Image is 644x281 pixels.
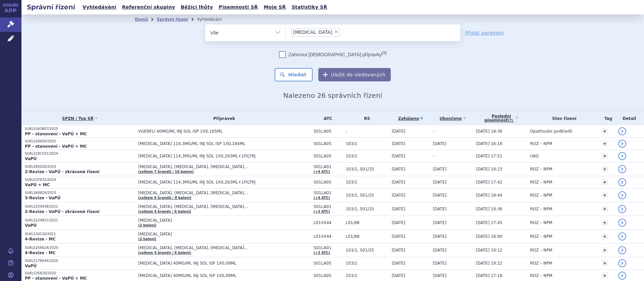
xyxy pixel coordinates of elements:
[25,232,135,236] p: SUKLS34126/2021
[346,180,388,185] span: 103/1
[433,114,473,123] a: Ukončeno
[392,261,406,266] span: [DATE]
[476,129,502,134] span: [DATE] 18:36
[527,112,598,125] th: Stav řízení
[25,139,135,144] p: SUKLS26600/2025
[618,246,626,254] a: detail
[138,237,156,241] a: (2 balení)
[433,220,447,225] span: [DATE]
[618,178,626,186] a: detail
[392,273,406,278] span: [DATE]
[476,248,502,253] span: [DATE] 19:12
[341,28,345,36] input: [MEDICAL_DATA]
[25,264,37,268] strong: VaPÚ
[618,165,626,173] a: detail
[433,154,434,158] span: -
[346,273,388,278] span: 103/1
[197,14,230,24] li: Vyhledávání
[602,206,608,212] a: +
[392,220,406,225] span: [DATE]
[618,127,626,135] a: detail
[25,237,56,241] strong: 4-Revize - MC
[314,164,342,169] span: S01LA01
[433,273,447,278] span: [DATE]
[262,3,288,12] a: Moje SŘ
[179,3,215,12] a: Běžící lhůty
[314,196,330,200] a: (+4 ATC)
[618,232,626,240] a: detail
[433,180,447,185] span: [DATE]
[476,220,502,225] span: [DATE] 17:45
[25,209,100,214] strong: 2-Revize - VaPÚ - zkrácené řízení
[25,178,135,182] p: SUKLS37832/2024
[138,170,194,173] a: (celkem 7 brandů / 10 balení)
[334,30,338,34] span: ×
[314,180,342,185] span: S01LA05
[120,3,177,12] a: Referenční skupiny
[433,141,447,146] span: [DATE]
[618,272,626,280] a: detail
[346,261,388,266] span: 103/1
[346,141,388,146] span: 103/1
[314,141,342,146] span: S01LA05
[25,218,135,223] p: SUKLS224821/2021
[618,219,626,227] a: detail
[392,154,406,158] span: [DATE]
[382,51,386,55] abbr: (?)
[433,167,447,171] span: [DATE]
[433,207,447,211] span: [DATE]
[346,167,388,171] span: 103/1, S01/25
[25,183,50,187] strong: VaPÚ + MC
[392,141,406,146] span: [DATE]
[314,170,330,173] a: (+4 ATC)
[476,234,502,239] span: [DATE] 18:00
[138,251,191,255] a: (celkem 4 brandy / 6 balení)
[138,180,306,185] span: [MEDICAL_DATA] 114,3MG/ML INJ SOL 1X0,263ML+1FILTRJ
[138,191,306,195] span: [MEDICAL_DATA], [MEDICAL_DATA], [MEDICAL_DATA]…
[476,154,502,158] span: [DATE] 17:51
[346,220,388,225] span: L01/88
[433,261,447,266] span: [DATE]
[138,204,306,209] span: [MEDICAL_DATA], [MEDICAL_DATA], [MEDICAL_DATA]…
[138,141,306,146] span: [MEDICAL_DATA] 114,3MG/ML INJ SOL ISP 1X0,184ML
[279,51,386,58] label: Zahrnout [DEMOGRAPHIC_DATA] přípravky
[25,127,135,131] p: SUKLS343807/2025
[530,141,552,146] span: ROZ – NPM
[433,193,447,198] span: [DATE]
[25,151,135,156] p: SUKLS281591/2024
[346,154,388,158] span: 103/1
[530,207,552,211] span: ROZ – NPM
[314,234,342,239] span: L01XX44
[530,273,552,278] span: ROZ – NPM
[602,247,608,253] a: +
[615,112,644,125] th: Detail
[602,128,608,134] a: +
[618,259,626,267] a: detail
[618,191,626,199] a: detail
[476,261,502,266] span: [DATE] 19:22
[433,234,447,239] span: [DATE]
[392,129,406,134] span: [DATE]
[138,154,306,158] span: [MEDICAL_DATA] 114,3MG/ML INJ SOL 1X0,263ML+1FILTRJ
[25,169,100,174] strong: 2-Revize - VaPÚ - zkrácené řízení
[346,193,388,198] span: 103/1, S01/25
[80,3,118,12] a: Vyhledávání
[157,17,188,22] a: Správní řízení
[602,166,608,172] a: +
[392,234,406,239] span: [DATE]
[314,210,330,213] a: (+3 ATC)
[289,3,329,12] a: Statistiky SŘ
[476,273,502,278] span: [DATE] 17:18
[602,273,608,279] a: +
[602,153,608,159] a: +
[392,114,430,123] a: Zahájeno
[476,207,502,211] span: [DATE] 18:36
[392,167,406,171] span: [DATE]
[25,276,87,281] strong: PP - stanovení - VaPÚ + MC
[138,218,306,223] span: [MEDICAL_DATA]
[314,191,342,195] span: S01LA01
[530,167,552,171] span: ROZ – NPM
[138,232,306,236] span: [MEDICAL_DATA]
[314,273,342,278] span: S01LA05
[25,144,87,149] strong: PP - stanovení - VaPÚ + MC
